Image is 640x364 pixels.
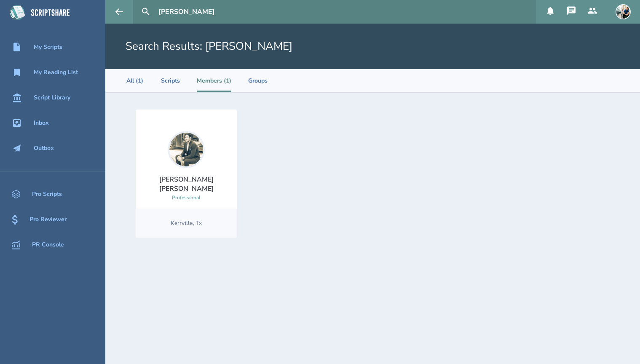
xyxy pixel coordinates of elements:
li: Members (1) [197,69,231,92]
a: [PERSON_NAME] [PERSON_NAME]Professional [142,131,230,202]
div: Professional [172,193,201,202]
div: Kerrville, Tx [136,209,237,238]
img: user_1754495517-crop.jpg [168,131,205,168]
div: My Reading List [34,69,78,76]
img: user_1673573717-crop.jpg [616,4,631,19]
li: Groups [248,69,268,92]
li: Scripts [161,69,180,92]
div: Inbox [34,120,49,126]
div: My Scripts [34,44,62,51]
h1: Search Results : [PERSON_NAME] [126,39,292,54]
div: PR Console [32,241,64,248]
div: Outbox [34,145,54,152]
div: Pro Reviewer [29,216,67,223]
div: Script Library [34,94,70,101]
div: Pro Scripts [32,191,62,198]
li: All (1) [126,69,144,92]
div: [PERSON_NAME] [PERSON_NAME] [142,175,230,193]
